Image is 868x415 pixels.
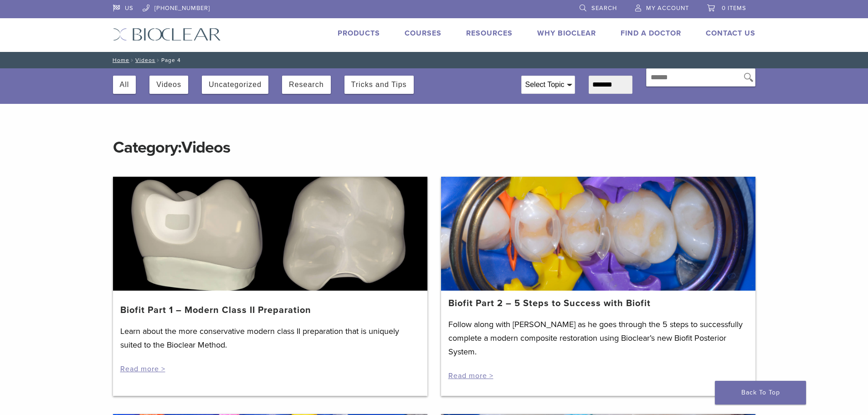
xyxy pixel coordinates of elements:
span: 0 items [722,5,746,12]
button: Uncategorized [209,76,262,94]
span: / [129,58,135,62]
a: Why Bioclear [537,29,596,38]
a: Find A Doctor [621,29,681,38]
p: Learn about the more conservative modern class II preparation that is uniquely suited to the Bioc... [120,324,420,352]
a: Videos [135,57,155,63]
span: Search [591,5,617,12]
a: Products [338,29,380,38]
a: Biofit Part 2 – 5 Steps to Success with Biofit [448,298,651,309]
h1: Category: [113,118,755,159]
button: Tricks and Tips [351,76,407,94]
span: My Account [646,5,689,12]
a: Home [110,57,129,63]
a: Back To Top [715,381,806,405]
a: Courses [405,29,442,38]
p: Follow along with [PERSON_NAME] as he goes through the 5 steps to successfully complete a modern ... [448,318,748,359]
a: Read more > [120,364,165,374]
a: Resources [466,29,513,38]
a: Contact Us [706,29,755,38]
nav: Page 4 [106,52,762,68]
span: Videos [181,138,230,157]
button: Videos [156,76,181,94]
a: Read more > [448,371,493,380]
img: Bioclear [113,28,221,41]
button: Research [289,76,324,94]
div: Select Topic [522,76,575,93]
button: All [120,76,129,94]
span: / [155,58,161,62]
a: Biofit Part 1 – Modern Class II Preparation [120,305,311,316]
